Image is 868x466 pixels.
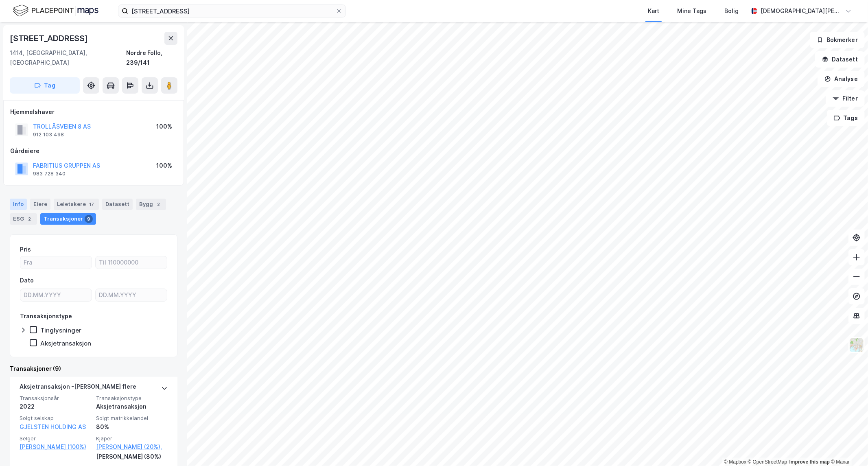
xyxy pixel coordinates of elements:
div: Datasett [102,199,133,210]
div: Aksjetransaksjon [40,339,91,347]
span: Transaksjonstype [96,395,168,402]
button: Tag [10,77,80,94]
img: Z [849,337,864,353]
button: Analyse [818,71,865,87]
input: DD.MM.YYYY [96,289,167,301]
div: Bygg [136,199,166,210]
div: [STREET_ADDRESS] [10,32,90,45]
span: Transaksjonsår [20,395,91,402]
div: Kart [648,6,659,16]
div: [DEMOGRAPHIC_DATA][PERSON_NAME] [761,6,842,16]
div: Leietakere [54,199,99,210]
div: 1414, [GEOGRAPHIC_DATA], [GEOGRAPHIC_DATA] [10,48,126,68]
span: Selger [20,435,91,442]
a: [PERSON_NAME] (100%) [20,442,91,452]
button: Datasett [815,51,865,68]
input: Fra [20,256,92,269]
div: Info [10,199,27,210]
div: 2 [26,215,34,223]
div: 9 [85,215,93,223]
div: 100% [156,122,172,131]
a: OpenStreetMap [748,459,787,465]
div: Aksjetransaksjon - [PERSON_NAME] flere [20,382,136,395]
input: Søk på adresse, matrikkel, gårdeiere, leietakere eller personer [128,5,336,17]
input: DD.MM.YYYY [20,289,92,301]
div: Eiere [30,199,50,210]
a: GJELSTEN HOLDING AS [20,423,86,430]
button: Bokmerker [810,32,865,48]
div: Transaksjonstype [20,311,72,321]
button: Tags [827,110,865,126]
a: Improve this map [789,459,830,465]
div: 17 [87,200,96,208]
a: [PERSON_NAME] (20%), [96,442,168,452]
div: Aksjetransaksjon [96,402,168,411]
div: Dato [20,276,34,285]
div: 80% [96,422,168,432]
div: 2 [155,200,163,208]
div: Gårdeiere [10,146,177,156]
div: Kontrollprogram for chat [827,427,868,466]
span: Kjøper [96,435,168,442]
input: Til 110000000 [96,256,167,269]
div: 912 103 498 [33,131,64,138]
span: Solgt selskap [20,415,91,422]
span: Solgt matrikkelandel [96,415,168,422]
a: Mapbox [724,459,746,465]
div: Hjemmelshaver [10,107,177,117]
img: logo.f888ab2527a4732fd821a326f86c7f29.svg [13,4,98,18]
div: 2022 [20,402,91,411]
div: Mine Tags [677,6,706,16]
div: Nordre Follo, 239/141 [126,48,177,68]
iframe: Chat Widget [827,427,868,466]
div: Bolig [724,6,739,16]
div: 100% [156,161,172,171]
div: ESG [10,213,37,225]
div: Transaksjoner (9) [10,364,177,374]
div: Tinglysninger [40,326,81,334]
div: Transaksjoner [40,213,96,225]
button: Filter [826,90,865,107]
div: [PERSON_NAME] (80%) [96,452,168,462]
div: Pris [20,245,31,254]
div: 983 728 340 [33,171,66,177]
